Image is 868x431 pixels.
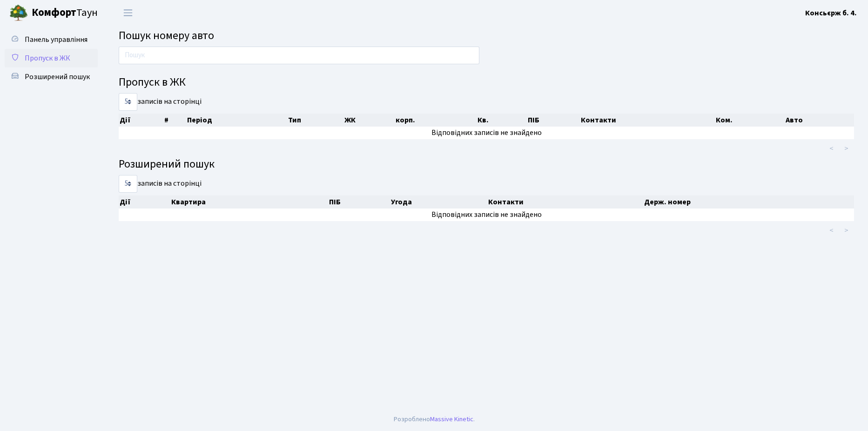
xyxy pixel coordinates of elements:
[119,76,854,89] h4: Пропуск в ЖК
[328,195,390,209] th: ПІБ
[643,195,854,209] th: Держ. номер
[119,127,854,139] td: Відповідних записів не знайдено
[5,67,98,86] a: Розширений пошук
[805,8,857,18] b: Консьєрж б. 4.
[5,30,98,49] a: Панель управління
[119,47,479,64] input: Пошук
[119,175,137,193] select: записів на сторінці
[805,7,857,19] a: Консьєрж б. 4.
[119,175,202,193] label: записів на сторінці
[116,5,140,20] button: Переключити навігацію
[32,5,76,20] b: Комфорт
[25,34,87,45] span: Панель управління
[430,414,473,424] a: Massive Kinetic
[119,158,854,171] h4: Розширений пошук
[580,114,715,127] th: Контакти
[477,114,526,127] th: Кв.
[287,114,344,127] th: Тип
[785,114,854,127] th: Авто
[119,93,202,111] label: записів на сторінці
[25,72,90,82] span: Розширений пошук
[32,5,98,21] span: Таун
[186,114,287,127] th: Період
[394,414,475,424] div: Розроблено .
[163,114,186,127] th: #
[119,209,854,221] td: Відповідних записів не знайдено
[25,53,70,63] span: Пропуск в ЖК
[119,93,137,111] select: записів на сторінці
[487,195,644,209] th: Контакти
[9,4,28,22] img: logo.png
[527,114,580,127] th: ПІБ
[119,114,163,127] th: Дії
[395,114,477,127] th: корп.
[119,27,214,44] span: Пошук номеру авто
[170,195,328,209] th: Квартира
[119,195,170,209] th: Дії
[715,114,785,127] th: Ком.
[343,114,395,127] th: ЖК
[390,195,487,209] th: Угода
[5,49,98,67] a: Пропуск в ЖК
